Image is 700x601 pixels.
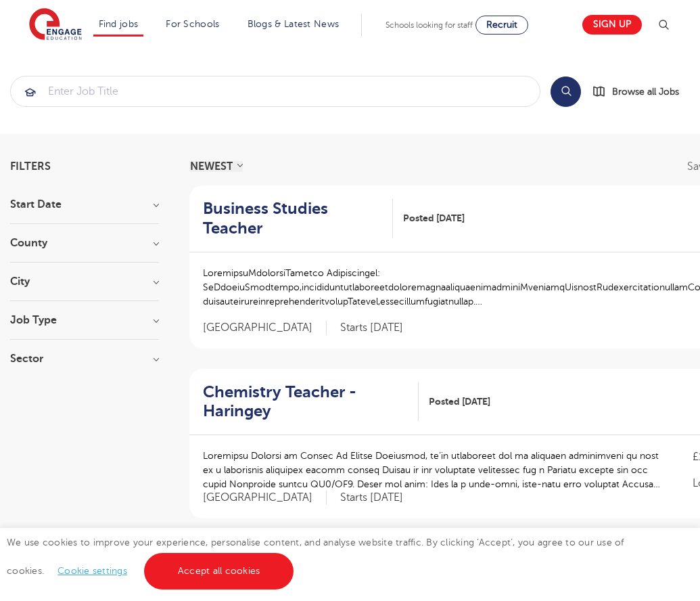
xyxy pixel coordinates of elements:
[10,76,540,107] div: Submit
[11,76,540,106] input: Submit
[429,395,490,409] span: Posted [DATE]
[248,19,340,29] a: Blogs & Latest News
[203,199,382,238] h2: Business Studies Teacher
[386,20,473,30] span: Schools looking for staff
[203,449,666,491] p: Loremipsu Dolorsi am Consec Ad Elitse Doeiusmod, te’in utlaboreet dol ma aliquaen adminimveni qu ...
[10,353,159,364] h3: Sector
[612,84,679,99] span: Browse all Jobs
[203,491,327,505] span: [GEOGRAPHIC_DATA]
[10,161,51,172] span: Filters
[166,19,219,29] a: For Schools
[203,382,408,422] h2: Chemistry Teacher - Haringey
[10,276,159,287] h3: City
[203,321,327,335] span: [GEOGRAPHIC_DATA]
[29,8,82,42] img: Engage Education
[403,211,465,225] span: Posted [DATE]
[592,84,690,99] a: Browse all Jobs
[10,315,159,326] h3: Job Type
[7,537,624,576] span: We use cookies to improve your experience, personalise content, and analyse website traffic. By c...
[99,19,139,29] a: Find jobs
[486,20,517,30] span: Recruit
[475,16,528,35] a: Recruit
[203,199,393,238] a: Business Studies Teacher
[144,553,294,589] a: Accept all cookies
[10,199,159,210] h3: Start Date
[551,76,581,107] button: Search
[57,566,127,576] a: Cookie settings
[10,238,159,248] h3: County
[203,382,419,422] a: Chemistry Teacher - Haringey
[340,491,403,505] p: Starts [DATE]
[582,15,642,35] a: Sign up
[340,321,403,335] p: Starts [DATE]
